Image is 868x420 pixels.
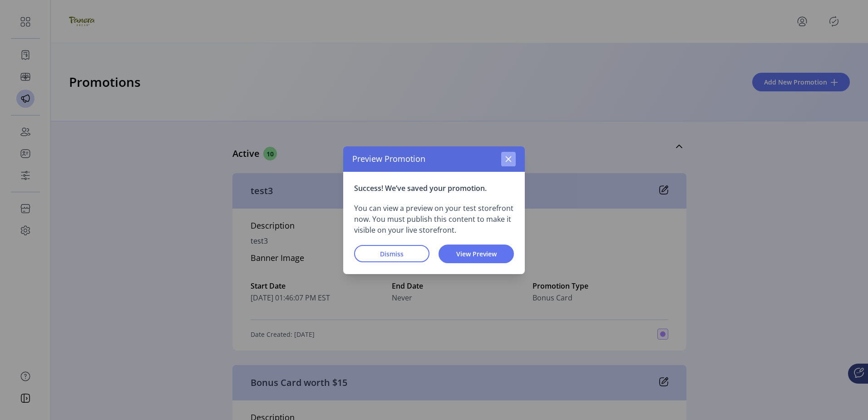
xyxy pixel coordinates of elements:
[450,249,502,259] span: View Preview
[366,249,418,259] span: Dismiss
[439,245,514,263] button: View Preview
[354,203,514,235] p: You can view a preview on your test storefront now. You must publish this content to make it visi...
[354,245,429,262] button: Dismiss
[352,153,425,165] span: Preview Promotion
[354,183,514,194] p: Success! We’ve saved your promotion.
